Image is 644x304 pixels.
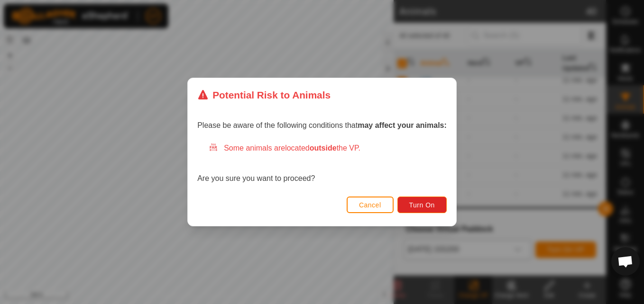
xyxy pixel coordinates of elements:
div: Potential Risk to Animals [197,88,331,102]
span: Turn On [409,201,435,209]
span: Please be aware of the following conditions that [197,121,447,129]
div: Are you sure you want to proceed? [197,143,447,184]
strong: outside [310,144,337,152]
span: located the VP. [285,144,360,152]
button: Cancel [347,197,394,213]
a: Open chat [611,247,640,276]
div: Some animals are [209,143,447,154]
strong: may affect your animals: [358,121,447,129]
button: Turn On [397,197,447,213]
span: Cancel [359,201,381,209]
